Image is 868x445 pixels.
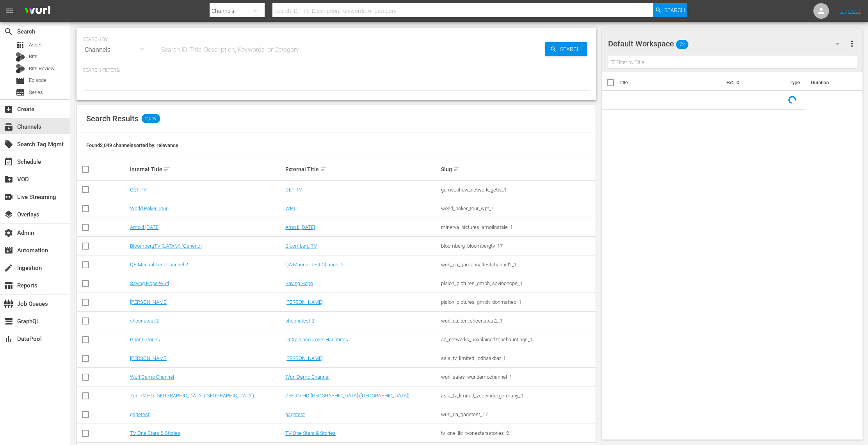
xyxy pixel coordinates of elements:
[4,122,13,131] span: Channels
[285,165,439,174] div: External Title
[4,281,13,290] span: Reports
[29,53,37,60] span: Bits
[285,262,343,268] a: QA Manual Test Channel 2
[86,114,139,123] span: Search Results
[16,88,25,97] span: Series
[130,165,283,174] div: Internal Title
[847,39,857,48] span: more_vert
[285,374,329,380] a: Wurl Demo Channel
[4,140,13,149] span: Search Tag Mgmt
[16,76,25,85] span: Episode
[285,411,305,417] a: gagetest
[285,355,323,361] a: [PERSON_NAME]
[840,8,861,14] a: Sign Out
[130,262,188,268] a: QA Manual Test Channel 2
[441,299,594,305] div: plaion_pictures_gmbh_donmatteo_1
[441,374,594,380] div: wurl_sales_wurldemochannel_1
[4,27,13,36] span: Search
[285,206,296,211] a: WPT
[130,280,169,286] a: Saving Hope Wurl
[4,175,13,184] span: VOD
[785,72,806,94] th: Type
[441,318,594,324] div: wurl_qa_ten_sheenatest2_1
[16,64,25,73] div: Bits Review
[4,192,13,202] span: Live Streaming
[130,355,167,361] a: [PERSON_NAME]
[441,430,594,436] div: tv_one_llc_tvonestarsstories_2
[16,40,25,50] span: Asset
[4,317,13,326] span: GraphQL
[29,89,43,96] span: Series
[4,228,13,238] span: Admin
[130,393,254,399] a: Zee TV HD [GEOGRAPHIC_DATA] ([GEOGRAPHIC_DATA])
[130,224,160,230] a: Amo il [DATE]
[441,206,594,211] div: world_poker_tour_wpt_1
[285,393,409,399] a: ZEE TV HD [GEOGRAPHIC_DATA] ([GEOGRAPHIC_DATA])
[441,262,594,268] div: wurl_qa_qamanualtestchannel2_1
[453,166,460,173] span: sort
[653,3,687,17] button: Search
[130,187,147,193] a: GET TV
[608,33,847,55] div: Default Workspace
[441,337,594,342] div: ae_networks_unxplainedzonehauntings_1
[441,355,594,361] div: asia_tv_limited_jodhaakbar_1
[19,2,56,20] img: ans4CAIJ8jUAAAAAAAAAAAAAAAAAAAAAAAAgQb4GAAAAAAAAAAAAAAAAAAAAAAAAJMjXAAAAAAAAAAAAAAAAAAAAAAAAgAT5G...
[847,34,857,53] button: more_vert
[285,318,314,324] a: sheenatest 2
[441,243,594,249] div: bloomberg_bloombergtv_17
[83,67,590,74] p: Search Filters:
[4,263,13,273] span: Ingestion
[29,65,55,73] span: Bits Review
[83,39,151,61] div: Channels
[4,105,13,114] span: Create
[285,224,315,230] a: Amo il [DATE]
[29,76,46,84] span: Episode
[285,243,317,249] a: Bloomberg TV
[676,36,688,53] span: 72
[441,280,594,286] div: plaion_pictures_gmbh_savinghope_1
[285,430,336,436] a: TV One Stars & Stories
[4,246,13,255] span: Automation
[320,166,327,173] span: sort
[4,299,13,308] span: Job Queues
[285,299,323,305] a: [PERSON_NAME]
[164,166,171,173] span: sort
[285,280,313,286] a: Saving Hope
[664,3,685,17] span: Search
[441,224,594,230] div: minerva_pictures_amoilnatale_1
[4,157,13,167] span: Schedule
[441,411,594,417] div: wurl_qa_gagetest_17
[4,210,13,219] span: Overlays
[130,337,160,342] a: Ghost Stories
[142,114,160,123] span: 2,049
[285,337,348,342] a: UnXplained Zone: Hauntings
[722,72,785,94] th: Ext. ID
[441,393,594,399] div: asia_tv_limited_zeetvhdukgermany_1
[130,374,174,380] a: Wurl Demo Channel
[5,6,14,16] span: menu
[130,430,180,436] a: TV One Stars & Stories
[557,42,587,56] span: Search
[130,299,167,305] a: [PERSON_NAME]
[130,206,167,211] a: World Poker Tour
[806,72,853,94] th: Duration
[441,187,594,193] div: game_show_network_gettv_1
[441,165,594,174] div: Slug
[4,334,13,344] span: DataPool
[130,243,202,249] a: BloombergTV (LATAM) (Generic)
[130,411,149,417] a: gagetest
[29,41,42,49] span: Asset
[619,72,722,94] th: Title
[130,318,159,324] a: sheenatest 2
[86,142,178,148] span: Found 2,049 channels sorted by: relevance
[545,42,587,56] button: Search
[16,52,25,62] div: Bits
[285,187,302,193] a: GET TV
